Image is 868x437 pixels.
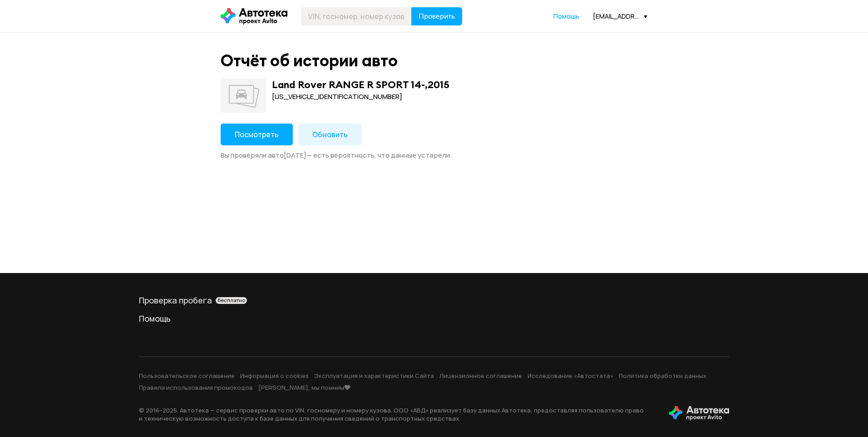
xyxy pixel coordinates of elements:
[619,372,706,380] a: Политика обработки данных
[411,7,462,25] button: Проверить
[593,12,647,20] div: [EMAIL_ADDRESS][DOMAIN_NAME]
[669,406,729,421] img: tWS6KzJlK1XUpy65r7uaHVIs4JI6Dha8Nraz9T2hA03BhoCc4MtbvZCxBLwJIh+mQSIAkLBJpqMoKVdP8sONaFJLCz6I0+pu7...
[139,295,729,306] div: Проверка пробега
[314,372,434,380] a: Эксплуатация и характеристики Сайта
[139,313,729,324] a: Помощь
[298,124,362,145] button: Обновить
[553,12,579,21] a: Помощь
[217,297,245,303] span: бесплатно
[301,7,412,25] input: VIN, госномер, номер кузова
[221,151,647,160] div: Вы проверяли авто [DATE] — есть вероятность, что данные устарели.
[312,129,348,139] span: Обновить
[419,13,455,20] span: Проверить
[139,372,235,380] a: Пользовательское соглашение
[439,372,522,380] a: Лицензионное соглашение
[240,372,309,380] a: Информация о cookies
[272,92,449,102] div: [US_VEHICLE_IDENTIFICATION_NUMBER]
[272,79,449,90] div: Land Rover RANGE R SPORT 14- , 2015
[528,372,613,380] a: Исследование «Автостата»
[258,383,350,392] a: [PERSON_NAME], мы помним
[139,406,655,422] p: © 2016– 2025 . Автотека — сервис проверки авто по VIN, госномеру и номеру кузова. ООО «АБД» реали...
[139,295,729,306] a: Проверка пробегабесплатно
[139,383,253,392] a: Правила использования промокодов
[221,51,398,70] div: Отчёт об истории авто
[235,129,279,139] span: Посмотреть
[221,124,293,145] button: Посмотреть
